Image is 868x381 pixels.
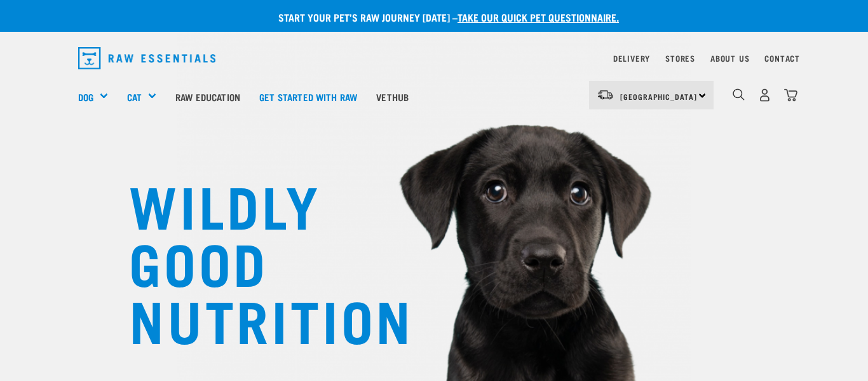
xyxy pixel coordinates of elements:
[784,88,797,102] img: home-icon@2x.png
[764,56,800,60] a: Contact
[710,56,749,60] a: About Us
[78,47,215,69] img: Raw Essentials Logo
[597,89,614,100] img: van-moving.png
[78,90,93,104] a: Dog
[367,71,418,122] a: Vethub
[758,88,771,102] img: user.png
[166,71,250,122] a: Raw Education
[665,56,695,60] a: Stores
[458,14,619,20] a: take our quick pet questionnaire.
[129,175,383,347] h1: WILDLY GOOD NUTRITION
[613,56,650,60] a: Delivery
[733,88,745,100] img: home-icon-1@2x.png
[68,42,800,74] nav: dropdown navigation
[127,90,142,104] a: Cat
[250,71,367,122] a: Get started with Raw
[620,94,697,99] span: [GEOGRAPHIC_DATA]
